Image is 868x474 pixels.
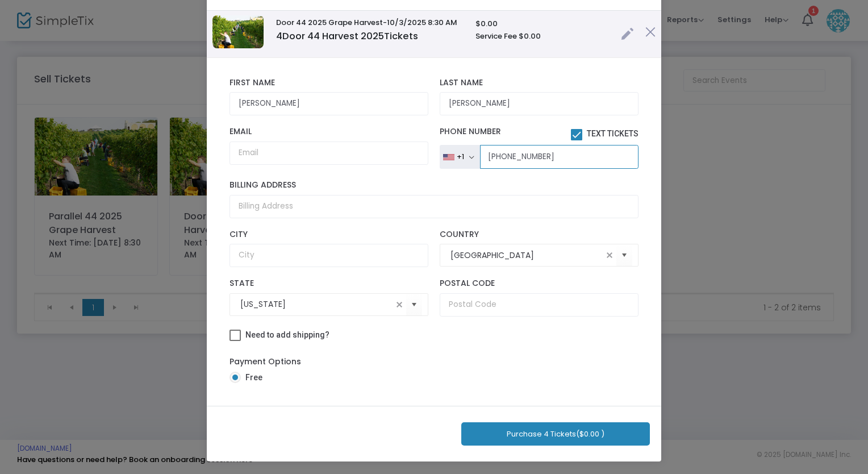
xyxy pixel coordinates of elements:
[229,278,428,289] label: State
[457,152,464,161] div: +1
[450,250,603,261] input: Select Country
[229,127,428,137] label: Email
[475,32,610,41] h6: Service Fee $0.00
[229,92,428,115] input: First Name
[384,30,418,43] span: Tickets
[212,15,264,48] img: 638919834597349429638614954858253004638293623408128193637980857313900976ScreenShot2021-09-11at12....
[229,142,428,165] input: Email
[475,19,610,28] h6: $0.00
[603,248,616,262] span: clear
[440,145,480,169] button: +1
[229,230,428,240] label: City
[245,330,329,339] span: Need to add shipping?
[440,127,639,140] label: Phone Number
[229,180,639,190] label: Billing Address
[383,17,457,28] span: -10/3/2025 8:30 AM
[461,422,650,446] button: Purchase 4 Tickets($0.00 )
[440,278,639,289] label: Postal Code
[645,27,656,37] img: cross.png
[276,30,418,43] span: Door 44 Harvest 2025
[480,145,639,169] input: Phone Number
[229,78,428,88] label: First Name
[229,195,639,218] input: Billing Address
[240,298,393,310] input: Select State
[276,18,464,27] h6: Door 44 2025 Grape Harvest
[440,230,639,240] label: Country
[406,293,422,316] button: Select
[440,78,639,88] label: Last Name
[393,298,406,311] span: clear
[440,293,639,317] input: Postal Code
[229,244,428,267] input: City
[616,244,632,267] button: Select
[587,129,639,138] span: Text Tickets
[241,372,262,384] span: Free
[229,356,301,368] label: Payment Options
[276,30,282,43] span: 4
[440,92,639,115] input: Last Name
